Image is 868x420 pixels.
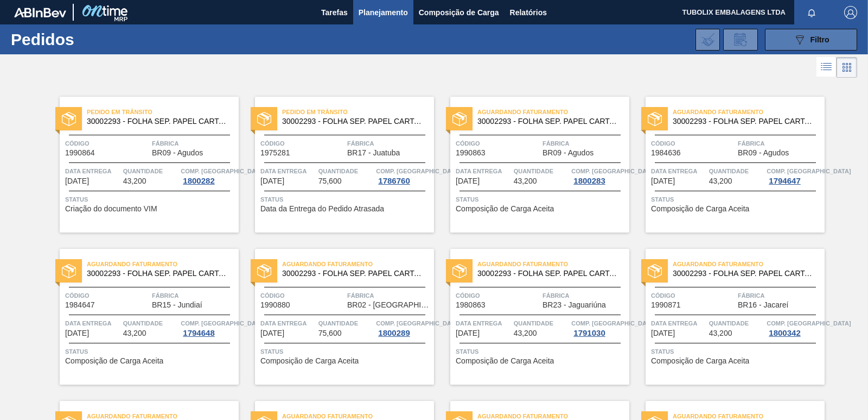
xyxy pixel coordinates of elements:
[651,318,706,329] span: Data entrega
[123,166,178,177] span: Quantidade
[651,205,749,213] span: Composição de Carga Aceita
[767,177,802,185] div: 1794647
[810,35,829,44] span: Filtro
[651,301,681,309] span: 1990871
[651,194,822,205] span: Status
[571,329,607,337] div: 1791030
[347,301,431,309] span: BR02 - Sergipe
[257,264,271,278] img: status
[456,346,627,357] span: Status
[282,106,434,117] span: Pedido em Trânsito
[571,166,655,177] span: Comp. Carga
[510,6,547,19] span: Relatórios
[181,318,236,337] a: Comp. [GEOGRAPHIC_DATA]1794648
[767,166,822,185] a: Comp. [GEOGRAPHIC_DATA]1794647
[816,57,837,78] div: Visão em Lista
[651,177,675,185] span: 20/08/2025
[571,166,627,185] a: Comp. [GEOGRAPHIC_DATA]1800283
[260,166,316,177] span: Data entrega
[651,138,735,149] span: Código
[181,166,236,185] a: Comp. [GEOGRAPHIC_DATA]1800282
[673,106,825,117] span: Aguardando Faturamento
[260,149,290,157] span: 1975281
[65,205,157,213] span: Criação do documento VIM
[434,249,629,385] a: statusAguardando Faturamento30002293 - FOLHA SEP. PAPEL CARTAO 1200x1000M 350gCódigo1980863Fábric...
[542,138,627,149] span: Fábrica
[257,112,271,126] img: status
[456,177,480,185] span: 18/08/2025
[260,177,284,185] span: 17/08/2025
[152,138,236,149] span: Fábrica
[260,301,290,309] span: 1990880
[282,117,425,126] span: 30002293 - FOLHA SEP. PAPEL CARTAO 1200x1000M 350g
[376,318,431,337] a: Comp. [GEOGRAPHIC_DATA]1800289
[452,112,467,126] img: status
[65,177,89,185] span: 16/08/2025
[260,138,344,149] span: Código
[434,97,629,233] a: statusAguardando Faturamento30002293 - FOLHA SEP. PAPEL CARTAO 1200x1000M 350gCódigo1990863Fábric...
[456,357,554,365] span: Composição de Carga Aceita
[260,290,344,301] span: Código
[651,290,735,301] span: Código
[65,149,95,157] span: 1990864
[347,138,431,149] span: Fábrica
[376,166,460,177] span: Comp. Carga
[65,346,236,357] span: Status
[181,166,265,177] span: Comp. Carga
[477,117,621,126] span: 30002293 - FOLHA SEP. PAPEL CARTAO 1200x1000M 350g
[376,329,412,337] div: 1800289
[347,149,400,157] span: BR17 - Juatuba
[651,357,749,365] span: Composição de Carga Aceita
[514,166,569,177] span: Quantidade
[709,329,732,337] span: 43,200
[456,290,540,301] span: Código
[651,329,675,337] span: 25/08/2025
[571,318,655,329] span: Comp. Carga
[571,177,607,185] div: 1800283
[738,301,788,309] span: BR16 - Jacareí
[65,166,120,177] span: Data entrega
[152,301,202,309] span: BR15 - Jundiaí
[87,106,239,117] span: Pedido em Trânsito
[87,259,239,269] span: Aguardando Faturamento
[376,177,412,185] div: 1786760
[123,329,146,337] span: 43,200
[738,138,822,149] span: Fábrica
[260,357,359,365] span: Composição de Carga Aceita
[673,269,816,278] span: 30002293 - FOLHA SEP. PAPEL CARTAO 1200x1000M 350g
[318,177,342,185] span: 75,600
[767,329,802,337] div: 1800342
[376,166,431,185] a: Comp. [GEOGRAPHIC_DATA]1786760
[767,318,822,337] a: Comp. [GEOGRAPHIC_DATA]1800342
[477,106,629,117] span: Aguardando Faturamento
[723,29,758,51] div: Solicitação de Revisão de Pedidos
[181,177,216,185] div: 1800282
[260,329,284,337] span: 25/08/2025
[11,33,168,46] h1: Pedidos
[65,318,120,329] span: Data entrega
[87,117,230,126] span: 30002293 - FOLHA SEP. PAPEL CARTAO 1200x1000M 350g
[65,301,95,309] span: 1984647
[282,259,434,269] span: Aguardando Faturamento
[318,329,342,337] span: 75,600
[65,138,149,149] span: Código
[651,149,681,157] span: 1984636
[629,249,825,385] a: statusAguardando Faturamento30002293 - FOLHA SEP. PAPEL CARTAO 1200x1000M 350gCódigo1990871Fábric...
[123,318,178,329] span: Quantidade
[260,205,384,213] span: Data da Entrega do Pedido Atrasada
[123,177,146,185] span: 43,200
[456,329,480,337] span: 25/08/2025
[542,290,627,301] span: Fábrica
[62,264,76,278] img: status
[542,149,593,157] span: BR09 - Agudos
[514,177,537,185] span: 43,200
[794,5,829,20] button: Notificações
[695,29,720,51] div: Importar Negociações dos Pedidos
[359,6,408,19] span: Planejamento
[456,149,486,157] span: 1990863
[260,318,316,329] span: Data entrega
[181,329,216,337] div: 1794648
[419,6,499,19] span: Composição de Carga
[87,269,230,278] span: 30002293 - FOLHA SEP. PAPEL CARTAO 1200x1000M 350g
[673,117,816,126] span: 30002293 - FOLHA SEP. PAPEL CARTAO 1200x1000M 350g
